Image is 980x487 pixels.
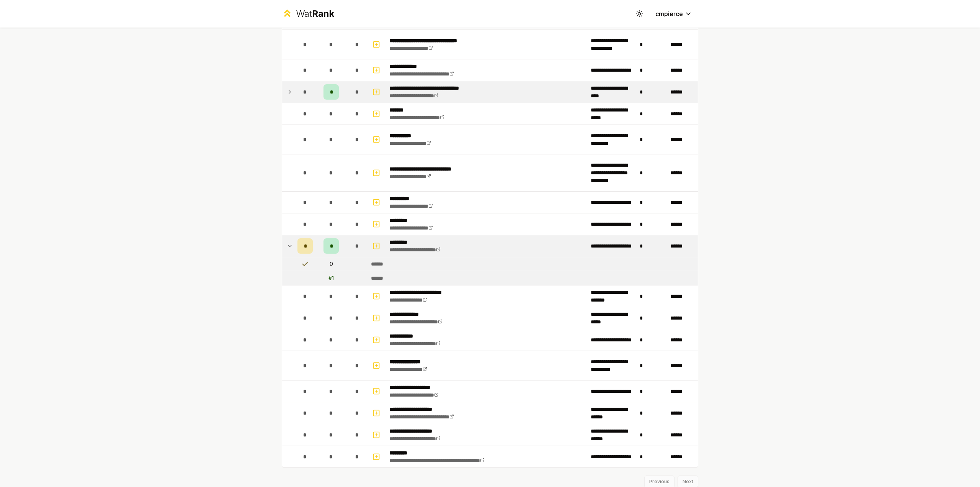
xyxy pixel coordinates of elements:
[282,8,334,20] a: WatRank
[316,257,346,271] td: 0
[649,7,698,21] button: cmpierce
[296,8,334,20] div: Wat
[328,274,334,282] div: # 1
[655,9,683,18] span: cmpierce
[312,8,334,19] span: Rank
